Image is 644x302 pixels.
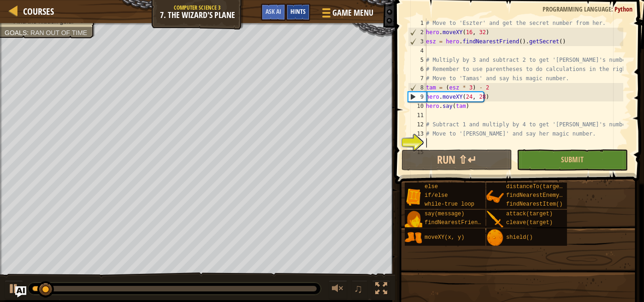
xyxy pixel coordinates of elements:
span: : [611,5,614,13]
button: Submit [517,149,627,171]
button: Ctrl + P: Play [5,280,23,299]
span: Courses [23,5,54,18]
button: Adjust volume [329,280,347,299]
div: 5 [408,55,426,65]
span: Hints [290,7,306,16]
img: portrait.png [405,229,422,247]
button: Game Menu [315,4,379,25]
div: 7 [408,74,426,83]
button: ♫ [352,280,367,299]
span: cleave(target) [506,219,553,226]
button: Ask AI [15,286,26,297]
span: if/else [425,192,448,199]
span: attack(target) [506,211,553,217]
span: shield() [506,234,533,241]
div: 3 [408,37,426,46]
div: 10 [408,101,426,111]
div: 4 [408,46,426,55]
div: 15 [408,148,426,166]
div: 14 [408,138,426,148]
span: findNearestFriend() [425,219,488,226]
span: : [27,29,30,36]
div: 8 [408,83,426,92]
img: portrait.png [405,188,422,206]
span: ♫ [354,282,363,296]
div: 6 [408,65,426,74]
span: Ran out of time [30,29,87,36]
span: Python [614,5,632,13]
img: portrait.png [486,211,504,228]
img: portrait.png [486,188,504,206]
span: moveXY(x, y) [425,234,464,241]
span: say(message) [425,211,464,217]
button: Ask AI [261,4,286,21]
span: while-true loop [425,201,474,207]
span: Programming language [543,5,611,13]
span: Submit [561,154,584,165]
img: portrait.png [405,211,422,228]
div: 12 [408,120,426,129]
span: Ask AI [266,7,281,16]
div: 1 [408,18,426,28]
div: 2 [408,28,426,37]
span: Game Menu [332,7,373,19]
img: portrait.png [486,229,504,247]
a: Courses [18,5,54,18]
div: 9 [408,92,426,101]
span: Goals [5,29,27,36]
span: findNearestItem() [506,201,562,207]
span: else [425,184,438,190]
span: distanceTo(target) [506,184,566,190]
div: 13 [408,129,426,138]
button: Run ⇧↵ [402,149,512,171]
span: findNearestEnemy() [506,192,566,199]
button: Toggle fullscreen [372,280,390,299]
div: 11 [408,111,426,120]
